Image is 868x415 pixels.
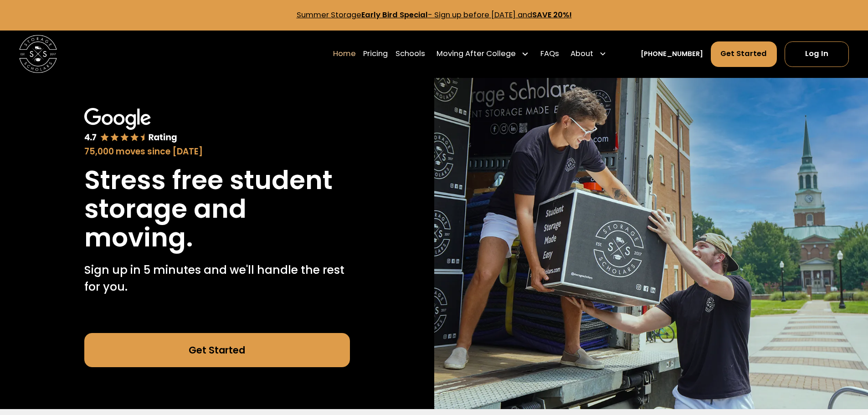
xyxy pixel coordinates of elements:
div: Moving After College [437,48,516,60]
a: Schools [395,41,425,67]
div: 75,000 moves since [DATE] [84,145,350,158]
div: About [570,48,593,60]
a: Get Started [711,41,777,67]
p: Sign up in 5 minutes and we'll handle the rest for you. [84,261,350,296]
strong: Early Bird Special [361,10,428,20]
a: Home [333,41,356,67]
a: Get Started [84,333,350,367]
a: FAQs [540,41,559,67]
a: Pricing [363,41,388,67]
a: Log In [785,41,849,67]
a: [PHONE_NUMBER] [641,49,703,59]
img: Google 4.7 star rating [84,108,177,143]
img: Storage Scholars main logo [19,35,57,73]
strong: SAVE 20%! [532,10,572,20]
h1: Stress free student storage and moving. [84,166,350,252]
a: Summer StorageEarly Bird Special- Sign up before [DATE] andSAVE 20%! [297,10,572,20]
